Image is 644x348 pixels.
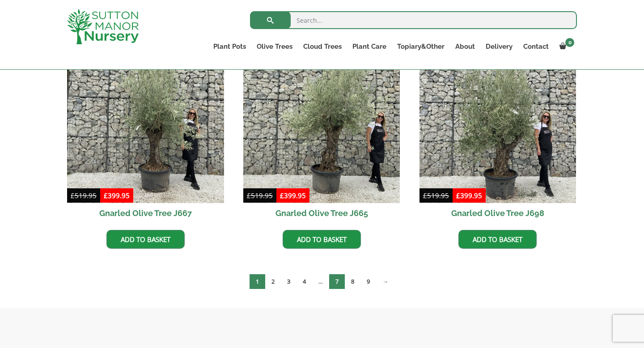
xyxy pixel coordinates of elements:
[280,191,306,200] bdi: 399.95
[376,274,394,289] a: →
[360,274,376,289] a: Page 9
[67,274,577,293] nav: Product Pagination
[283,230,361,249] a: Add to basket: “Gnarled Olive Tree J665”
[251,40,298,53] a: Olive Trees
[243,46,400,203] img: Gnarled Olive Tree J665
[456,191,482,200] bdi: 399.95
[419,46,576,223] a: Sale! Gnarled Olive Tree J698
[280,191,284,200] span: £
[347,40,392,53] a: Plant Care
[243,203,400,223] h2: Gnarled Olive Tree J665
[312,274,329,289] span: …
[518,40,554,53] a: Contact
[297,274,312,289] a: Page 4
[419,46,576,203] img: Gnarled Olive Tree J698
[480,40,518,53] a: Delivery
[250,11,577,29] input: Search...
[458,230,537,249] a: Add to basket: “Gnarled Olive Tree J698”
[554,40,577,53] a: 0
[419,203,576,223] h2: Gnarled Olive Tree J698
[345,274,360,289] a: Page 8
[208,40,251,53] a: Plant Pots
[67,9,139,44] img: logo
[71,191,97,200] bdi: 519.95
[565,38,574,47] span: 0
[329,274,345,289] a: Page 7
[67,46,224,203] img: Gnarled Olive Tree J667
[67,203,224,223] h2: Gnarled Olive Tree J667
[281,274,297,289] a: Page 3
[67,46,224,223] a: Sale! Gnarled Olive Tree J667
[104,191,108,200] span: £
[247,191,251,200] span: £
[247,191,273,200] bdi: 519.95
[104,191,130,200] bdi: 399.95
[298,40,347,53] a: Cloud Trees
[423,191,427,200] span: £
[265,274,281,289] a: Page 2
[250,274,265,289] span: Page 1
[71,191,75,200] span: £
[243,46,400,223] a: Sale! Gnarled Olive Tree J665
[106,230,185,249] a: Add to basket: “Gnarled Olive Tree J667”
[392,40,450,53] a: Topiary&Other
[450,40,480,53] a: About
[456,191,460,200] span: £
[423,191,449,200] bdi: 519.95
